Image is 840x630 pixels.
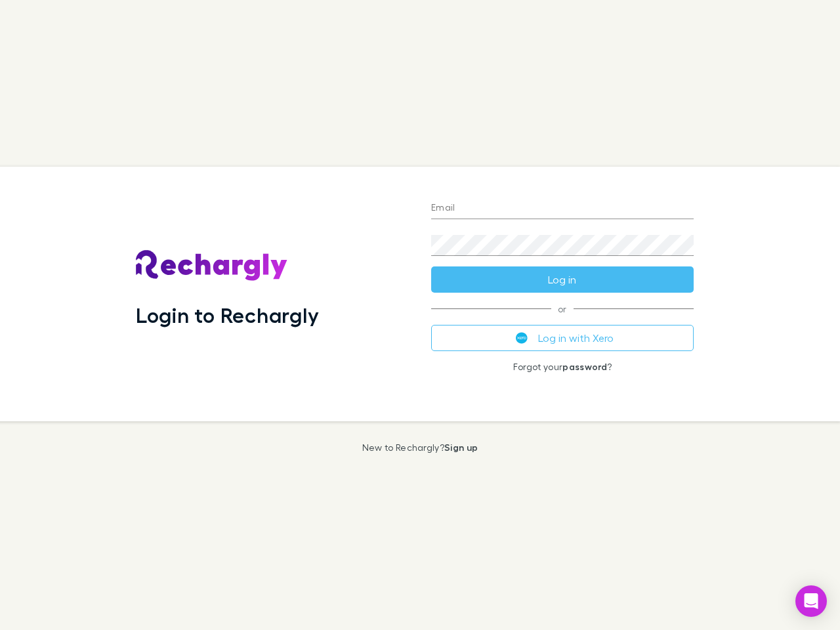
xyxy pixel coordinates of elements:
button: Log in with Xero [431,325,694,351]
div: Open Intercom Messenger [795,585,827,617]
p: Forgot your ? [431,362,694,372]
img: Xero's logo [516,332,528,344]
a: Sign up [444,442,478,453]
h1: Login to Rechargly [136,303,319,327]
p: New to Rechargly? [362,442,478,453]
span: or [431,308,694,309]
button: Log in [431,266,694,293]
img: Rechargly's Logo [136,250,288,282]
a: password [562,361,607,372]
